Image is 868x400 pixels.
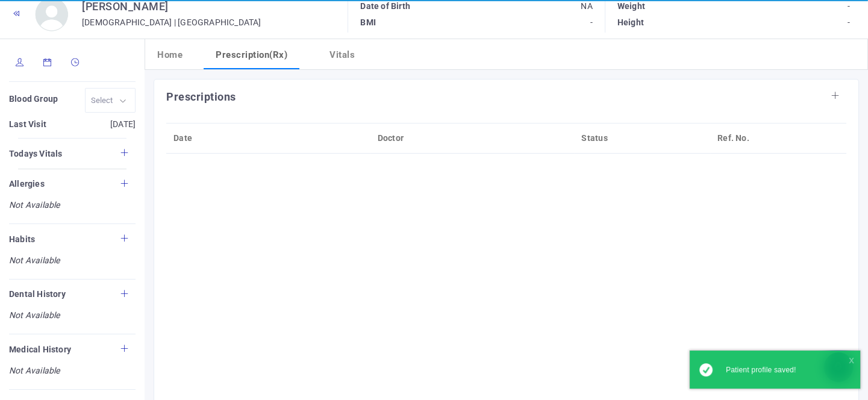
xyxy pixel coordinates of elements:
th: Ref. No. [710,123,846,153]
p: - [476,14,593,31]
b: Last Visit [9,119,46,129]
b: Dental History [9,289,66,299]
h5: Home [157,48,183,62]
th: Status [574,123,710,153]
b: Medical History [9,345,71,354]
b: Weight [617,1,645,11]
p: [DEMOGRAPHIC_DATA] | [GEOGRAPHIC_DATA] [82,14,261,31]
i: Not Available [9,254,136,267]
p: [DATE] [72,116,136,133]
th: Doctor [370,123,575,153]
b: Habits [9,234,35,244]
i: Not Available [9,309,136,322]
b: BMI [360,17,376,27]
b: Date of Birth [360,1,410,11]
h5: Vitals [329,48,355,62]
b: Height [617,17,644,27]
b: Todays Vitals [9,149,63,158]
b: Allergies [9,179,45,189]
b: Blood Group [9,94,58,104]
h5: Prescription(Rx) [216,48,287,62]
p: - [734,14,850,31]
input: Select [91,93,115,107]
i: Not Available [9,364,136,377]
th: Date [166,123,370,153]
span: Patient profile saved! [726,366,796,374]
b: Prescriptions [166,90,236,103]
i: Not Available [9,199,136,211]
